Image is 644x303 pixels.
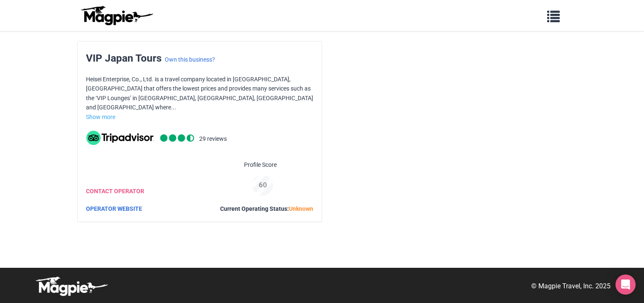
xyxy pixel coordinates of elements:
div: Open Intercom Messenger [615,275,636,295]
p: © Magpie Travel, Inc. 2025 [531,281,610,292]
img: logo-ab69f6fb50320c5b225c76a69d11143b.png [79,5,154,26]
li: 29 reviews [199,134,227,145]
div: 60 [249,179,277,191]
span: Profile Score [244,160,277,169]
img: logo-white-d94fa1abed81b67a048b3d0f0ab5b955.png [34,276,109,296]
p: Heisei Enterprise, Co., Ltd. is a travel company located in [GEOGRAPHIC_DATA], [GEOGRAPHIC_DATA] ... [86,75,313,112]
a: Show more [86,114,115,120]
a: CONTACT OPERATOR [86,188,144,194]
a: Own this business? [165,56,215,63]
a: OPERATOR WEBSITE [86,205,142,212]
span: VIP Japan Tours [86,52,162,64]
img: tripadvisor_background-ebb97188f8c6c657a79ad20e0caa6051.svg [86,131,153,145]
span: Unknown [289,205,313,212]
div: Current Operating Status: [220,204,313,213]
